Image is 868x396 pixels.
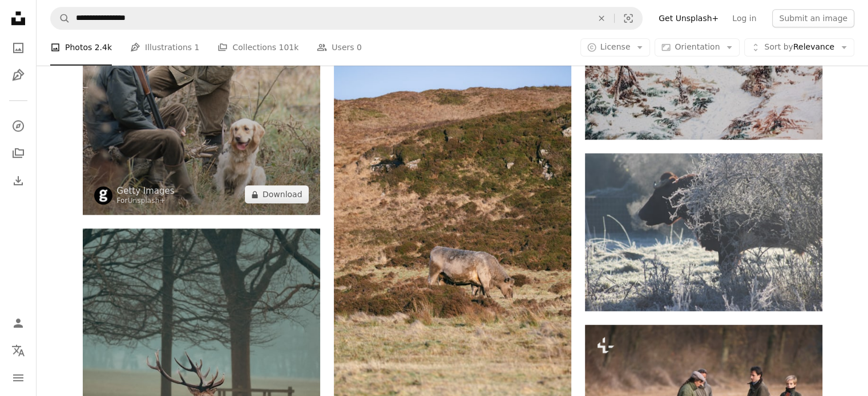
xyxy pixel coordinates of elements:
a: Illustrations 1 [130,30,199,66]
a: Photos [7,36,30,59]
a: Download History [7,169,30,192]
button: License [580,39,651,57]
button: Download [245,185,309,203]
span: 0 [357,42,362,54]
a: Log in [725,9,763,27]
a: Users 0 [317,30,362,66]
span: Relevance [764,42,834,54]
span: Orientation [675,43,720,52]
button: Clear [589,7,614,29]
button: Search Unsplash [51,7,70,29]
span: 101k [278,42,298,54]
a: Collections [7,142,30,165]
a: Log in / Sign up [7,312,30,334]
button: Menu [7,366,30,389]
span: License [600,43,631,52]
button: Sort byRelevance [744,39,854,57]
span: Sort by [764,43,793,52]
form: Find visuals sitewide [50,7,643,30]
a: a cow standing in a field covered in frost [585,227,822,237]
button: Orientation [655,39,740,57]
a: Explore [7,115,30,137]
a: Home — Unsplash [7,7,30,32]
a: Unsplash+ [128,197,165,205]
span: 1 [195,42,200,54]
img: a cow standing in a field covered in frost [585,153,822,311]
div: For [117,197,175,206]
a: Collections 101k [217,30,298,66]
a: Getty Images [117,185,175,197]
button: Visual search [615,7,642,29]
button: Language [7,339,30,362]
a: Get Unsplash+ [652,9,725,27]
a: A cow grazes on a grassy hillside. [334,238,571,248]
img: Go to Getty Images's profile [94,186,112,205]
button: Submit an image [772,9,854,27]
a: Illustrations [7,64,30,87]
